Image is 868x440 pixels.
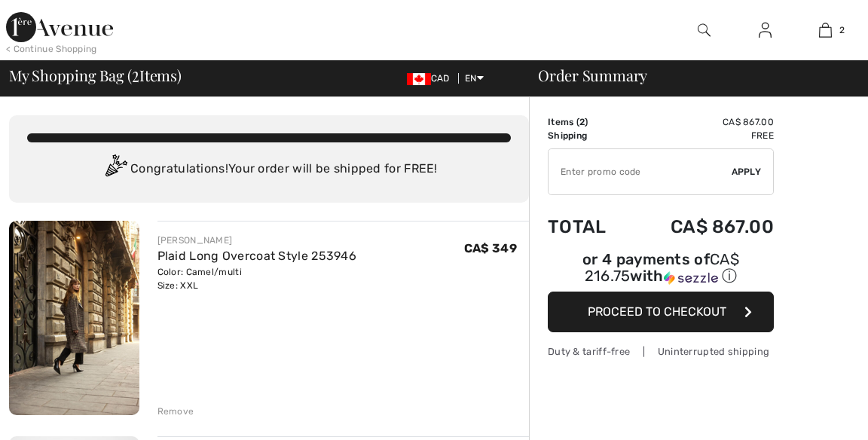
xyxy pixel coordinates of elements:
[9,68,182,83] span: My Shopping Bag ( Items)
[548,115,629,129] td: Items ( )
[407,73,431,85] img: Canadian Dollar
[698,21,711,39] img: search the website
[548,201,629,252] td: Total
[548,129,629,142] td: Shipping
[100,154,130,185] img: Congratulation2.svg
[465,73,484,84] span: EN
[6,42,97,56] div: < Continue Shopping
[548,252,774,286] div: or 4 payments of with
[6,12,113,42] img: 1ère Avenue
[157,249,357,263] a: Plaid Long Overcoat Style 253946
[549,149,732,194] input: Promo code
[520,68,859,83] div: Order Summary
[9,221,139,415] img: Plaid Long Overcoat Style 253946
[157,234,357,247] div: [PERSON_NAME]
[732,165,762,179] span: Apply
[548,252,774,292] div: or 4 payments ofCA$ 216.75withSezzle Click to learn more about Sezzle
[157,265,357,292] div: Color: Camel/multi Size: XXL
[819,21,832,39] img: My Bag
[407,73,456,84] span: CAD
[629,115,774,129] td: CA$ 867.00
[796,21,855,39] a: 2
[132,64,139,84] span: 2
[747,21,784,40] a: Sign In
[629,201,774,252] td: CA$ 867.00
[664,271,718,285] img: Sezzle
[759,21,772,39] img: My Info
[839,23,845,37] span: 2
[588,304,726,319] span: Proceed to Checkout
[27,154,511,185] div: Congratulations! Your order will be shipped for FREE!
[548,292,774,332] button: Proceed to Checkout
[157,405,194,418] div: Remove
[548,344,774,359] div: Duty & tariff-free | Uninterrupted shipping
[579,117,585,127] span: 2
[464,241,517,255] span: CA$ 349
[629,129,774,142] td: Free
[585,250,739,285] span: CA$ 216.75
